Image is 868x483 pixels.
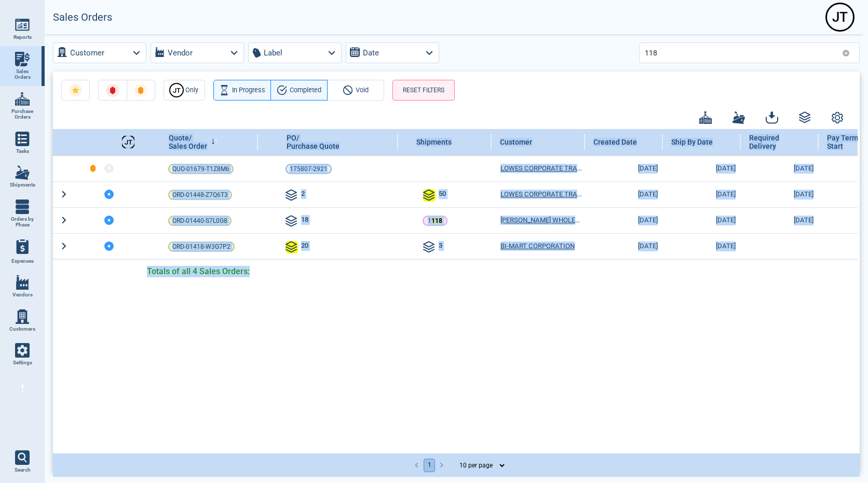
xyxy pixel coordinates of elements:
[15,92,30,106] img: menu_icon
[827,4,853,30] div: J T
[164,80,205,101] button: JTOnly
[290,84,321,96] span: Completed
[168,216,232,226] a: ORD-01440-S7L0G8
[147,266,250,278] span: Totals of all 4 Sales Orders:
[585,155,663,181] td: [DATE]
[286,164,332,174] a: 175807-2921
[585,207,663,233] td: [DATE]
[168,46,193,60] label: Vendor
[290,164,328,174] span: 175807-2921
[270,80,328,101] button: Completed
[53,42,146,63] button: Customer
[232,84,265,96] span: In Progress
[500,164,582,174] a: LOWES CORPORATE TRADE PAYABLES
[8,216,36,228] span: Orders by Phase
[11,258,34,264] span: Expenses
[172,216,227,226] span: ORD-01440-S7L0G8
[13,360,32,366] span: Settings
[122,136,134,148] div: J T
[168,241,235,252] a: ORD-01418-W3G7P2
[151,42,244,63] button: Vendor
[327,80,384,101] button: Void
[593,138,637,146] span: Created Date
[363,46,379,60] label: Date
[411,459,448,472] nav: pagination navigation
[172,241,230,252] span: ORD-01418-W3G7P2
[663,155,741,181] td: [DATE]
[15,467,31,473] span: Search
[248,42,342,63] button: Label
[53,11,112,23] h2: Sales Orders
[15,132,30,146] img: menu_icon
[168,190,232,200] a: ORD-01448-Z7Q6T3
[15,52,30,66] img: menu_icon
[15,343,30,358] img: menu_icon
[172,190,228,200] span: ORD-01448-Z7Q6T3
[172,164,229,174] span: QUO-01679-T1Z8M6
[15,18,30,32] img: menu_icon
[423,216,447,226] a: 1118
[9,326,35,332] span: Customers
[301,241,308,253] span: 20
[741,207,819,233] td: [DATE]
[585,181,663,207] td: [DATE]
[585,233,663,260] td: [DATE]
[70,46,104,60] label: Customer
[428,216,442,226] p: 1
[13,34,32,40] span: Reports
[663,181,741,207] td: [DATE]
[671,138,713,146] span: Ship By Date
[500,190,582,200] a: LOWES CORPORATE TRADE PAYABLES
[264,46,282,60] label: Label
[424,459,435,472] button: page 1
[431,217,442,224] mark: 118
[346,42,439,63] button: Date
[10,182,35,188] span: Shipments
[15,200,30,214] img: menu_icon
[169,134,207,150] span: Quote/ Sales Order
[500,138,532,146] span: Customer
[663,207,741,233] td: [DATE]
[8,68,36,80] span: Sales Orders
[741,155,819,181] td: [DATE]
[356,84,369,96] span: Void
[170,84,183,96] div: J T
[185,84,198,96] span: Only
[8,108,36,120] span: Purchase Orders
[439,241,442,253] span: 3
[16,148,29,154] span: Tasks
[500,241,575,251] a: BI-MART CORPORATION
[168,164,234,174] a: QUO-01679-T1Z8M6
[15,165,30,180] img: menu_icon
[645,45,838,60] input: Search for PO or Sales Order or shipment number, etc.
[500,216,582,225] a: [PERSON_NAME] WHOLESALE
[301,215,308,228] span: 18
[749,134,799,151] span: Required Delivery
[12,292,33,298] span: Vendors
[416,138,452,146] span: Shipments
[15,309,30,324] img: menu_icon
[663,233,741,260] td: [DATE]
[439,189,446,202] span: 50
[392,80,455,101] button: RESET FILTERS
[301,189,305,202] span: 2
[287,134,340,150] span: PO/ Purchase Quote
[213,80,271,101] button: In Progress
[15,275,30,290] img: menu_icon
[741,181,819,207] td: [DATE]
